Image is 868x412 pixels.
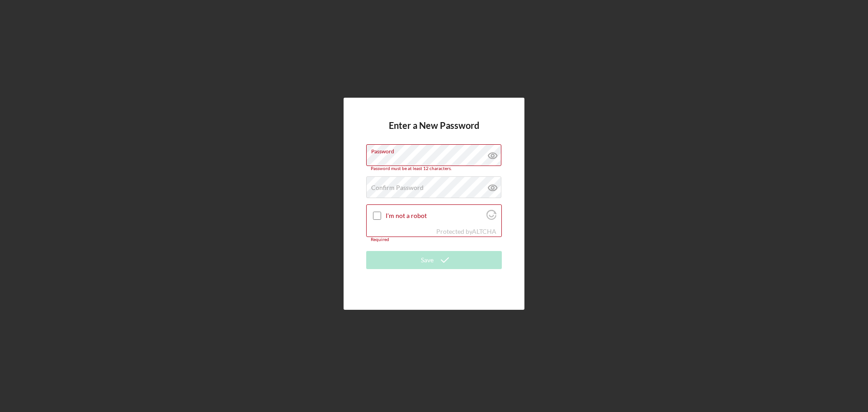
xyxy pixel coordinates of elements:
[366,166,502,171] div: Password must be at least 12 characters.
[472,227,496,235] a: Visit Altcha.org
[389,120,479,144] h4: Enter a New Password
[436,228,496,235] div: Protected by
[366,237,502,242] div: Required
[366,251,502,269] button: Save
[386,212,484,219] label: I'm not a robot
[371,184,424,191] label: Confirm Password
[371,145,501,155] label: Password
[486,213,496,221] a: Visit Altcha.org
[421,251,434,269] div: Save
